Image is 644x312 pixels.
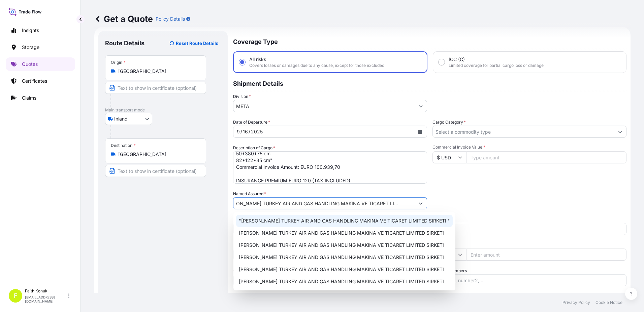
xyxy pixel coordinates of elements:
div: Suggestions [236,215,453,288]
div: / [240,128,242,136]
span: Date of Departure [233,119,270,126]
p: Shipment Details [233,73,626,93]
p: Quotes [22,61,38,68]
input: Enter name [233,274,427,286]
button: Select transport [105,113,152,125]
div: year, [250,128,263,136]
p: Main transport mode [105,107,221,113]
input: Type to search division [233,100,415,112]
button: Show suggestions [415,100,427,112]
p: [EMAIL_ADDRESS][DOMAIN_NAME] [25,295,67,303]
span: Limited coverage for partial cargo loss or damage [449,63,544,68]
input: Number1, number2,... [432,274,626,286]
p: Route Details [105,39,144,47]
: Full name [233,197,415,209]
input: Enter amount [466,249,626,261]
input: Text to appear on certificate [105,82,206,94]
span: F [14,292,18,299]
p: Claims [22,95,36,101]
p: Policy Details [156,16,185,22]
label: Division [233,93,251,100]
span: [PERSON_NAME] TURKEY AIR AND GAS HANDLING MAKINA VE TICARET LIMITED SIRKETI [239,254,444,261]
span: [PERSON_NAME] TURKEY AIR AND GAS HANDLING MAKINA VE TICARET LIMITED SIRKETI [239,278,444,285]
p: Reset Route Details [176,40,218,47]
label: Carrier Name [233,267,259,274]
div: day, [242,128,249,136]
label: Named Assured [233,190,266,197]
span: All risks [249,56,266,63]
label: Cargo Category [432,119,466,126]
p: Storage [22,44,39,51]
span: [PERSON_NAME] TURKEY AIR AND GAS HANDLING MAKINA VE TICARET LIMITED SIRKETI [239,242,444,249]
p: Certificates [22,78,47,84]
input: Enter percentage [446,223,626,235]
p: Privacy Policy [562,300,590,305]
input: Your internal reference [233,249,427,261]
button: Calendar [415,126,425,137]
span: Covers losses or damages due to any cause, except for those excluded [249,63,384,68]
span: Commercial Invoice Value [432,145,626,150]
div: Destination [111,143,136,148]
button: Show suggestions [415,197,427,209]
div: / [249,128,250,136]
span: Inland [114,115,128,122]
span: Freight Cost [233,216,427,222]
span: [PERSON_NAME] TURKEY AIR AND GAS HANDLING MAKINA VE TICARET LIMITED SIRKETI [239,230,444,236]
span: ICC (C) [449,56,465,63]
p: Coverage Type [233,31,626,51]
span: [PERSON_NAME] TURKEY AIR AND GAS HANDLING MAKINA VE TICARET LIMITED SIRKETI [239,266,444,273]
span: "[PERSON_NAME] TURKEY AIR AND GAS HANDLING MAKINA VE TICARET LIMITED SIRKETI " [239,217,450,224]
label: Description of Cargo [233,145,275,151]
p: Get a Quote [94,14,153,24]
span: Duty Cost [432,242,626,247]
input: Origin [118,68,198,75]
input: Select a commodity type [433,126,614,138]
p: Faith Konuk [25,288,67,294]
button: Show suggestions [614,126,626,138]
label: Reference [233,242,253,249]
input: Text to appear on certificate [105,165,206,177]
input: Type amount [466,151,626,163]
div: Origin [111,60,126,65]
p: Insights [22,27,39,34]
input: Destination [118,151,198,158]
p: Cookie Notice [595,300,622,305]
div: month, [236,128,240,136]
